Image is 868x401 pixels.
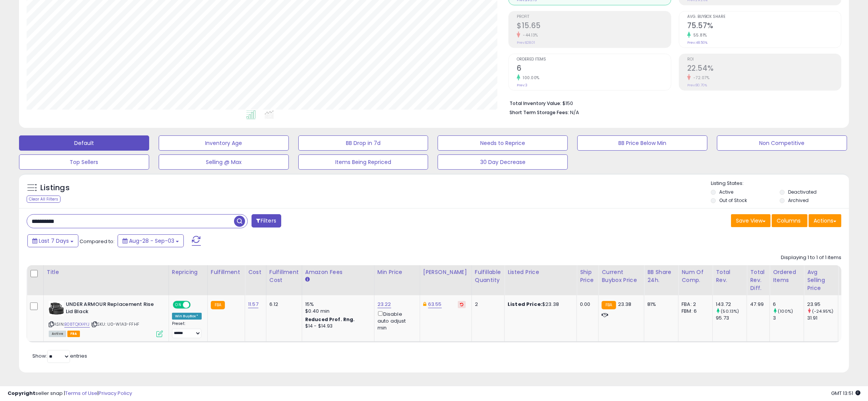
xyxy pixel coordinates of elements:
[47,268,166,276] div: Title
[8,390,35,397] strong: Copyright
[211,301,225,309] small: FBA
[305,268,371,276] div: Amazon Fees
[750,301,764,308] div: 47.99
[40,183,70,193] h5: Listings
[248,301,258,308] a: 11.57
[773,301,804,308] div: 6
[49,301,64,316] img: 41xWH-E9dOL._SL40_.jpg
[517,64,671,74] h2: 6
[687,40,707,45] small: Prev: 48.50%
[19,154,149,170] button: Top Sellers
[64,321,90,328] a: B08TQKX4YJ
[305,323,368,329] div: $14 - $14.93
[91,321,139,327] span: | SKU: U0-W1A3-FFHF
[517,40,535,45] small: Prev: $28.01
[27,196,61,203] div: Clear All Filters
[602,268,641,284] div: Current Buybox Price
[781,254,841,261] div: Displaying 1 to 1 of 1 items
[520,32,538,38] small: -44.13%
[807,301,838,308] div: 23.95
[773,268,801,284] div: Ordered Items
[8,390,132,397] div: seller snap | |
[570,109,579,116] span: N/A
[39,237,69,245] span: Last 7 Days
[618,301,632,308] span: 23.38
[475,268,501,284] div: Fulfillable Quantity
[508,301,571,308] div: $23.38
[580,268,595,284] div: Ship Price
[807,268,835,292] div: Avg Selling Price
[687,64,841,74] h2: 22.54%
[731,214,771,227] button: Save View
[682,268,709,284] div: Num of Comp.
[717,135,847,151] button: Non Competitive
[67,331,80,337] span: FBA
[298,135,428,151] button: BB Drop in 7d
[438,154,568,170] button: 30 Day Decrease
[647,301,672,308] div: 81%
[682,301,707,308] div: FBA: 2
[248,268,263,276] div: Cost
[831,390,860,397] span: 2025-09-11 13:51 GMT
[66,301,158,317] b: UNDER ARMOUR Replacement Rise Lid Black
[719,197,747,204] label: Out of Stock
[298,154,428,170] button: Items Being Repriced
[772,214,807,227] button: Columns
[377,268,417,276] div: Min Price
[159,154,289,170] button: Selling @ Max
[49,331,66,337] span: All listings currently available for purchase on Amazon
[691,75,710,81] small: -72.07%
[129,237,174,245] span: Aug-28 - Sep-03
[428,301,442,308] a: 63.55
[172,268,204,276] div: Repricing
[687,21,841,32] h2: 75.57%
[32,352,87,360] span: Show: entries
[812,308,833,314] small: (-24.95%)
[510,98,836,107] li: $150
[252,214,281,228] button: Filters
[721,308,739,314] small: (50.13%)
[788,189,817,195] label: Deactivated
[716,315,747,321] div: 95.73
[691,32,707,38] small: 55.81%
[602,301,616,309] small: FBA
[508,268,573,276] div: Listed Price
[172,321,202,338] div: Preset:
[49,301,163,336] div: ASIN:
[118,234,184,247] button: Aug-28 - Sep-03
[190,302,202,308] span: OFF
[65,390,97,397] a: Terms of Use
[719,189,733,195] label: Active
[517,57,671,62] span: Ordered Items
[716,301,747,308] div: 143.72
[27,234,78,247] button: Last 7 Days
[211,268,242,276] div: Fulfillment
[750,268,766,292] div: Total Rev. Diff.
[788,197,809,204] label: Archived
[687,57,841,62] span: ROI
[269,268,299,284] div: Fulfillment Cost
[159,135,289,151] button: Inventory Age
[510,109,569,116] b: Short Term Storage Fees:
[305,301,368,308] div: 15%
[777,217,801,224] span: Columns
[520,75,540,81] small: 100.00%
[577,135,707,151] button: BB Price Below Min
[269,301,296,308] div: 6.12
[510,100,561,107] b: Total Inventory Value:
[647,268,675,284] div: BB Share 24h.
[778,308,793,314] small: (100%)
[172,313,202,320] div: Win BuyBox *
[423,268,468,276] div: [PERSON_NAME]
[99,390,132,397] a: Privacy Policy
[305,316,355,323] b: Reduced Prof. Rng.
[716,268,744,284] div: Total Rev.
[687,15,841,19] span: Avg. Buybox Share
[807,315,838,321] div: 31.91
[773,315,804,321] div: 3
[809,214,841,227] button: Actions
[517,21,671,32] h2: $15.65
[80,238,115,245] span: Compared to:
[377,301,391,308] a: 23.22
[475,301,499,308] div: 2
